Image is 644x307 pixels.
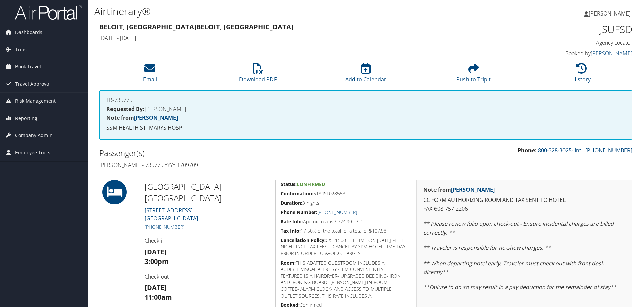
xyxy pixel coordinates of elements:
[106,124,625,132] p: SSM HEALTH ST. MARYS HOSP
[423,283,616,291] em: **Failure to do so may result in a pay deduction for the remainder of stay**
[281,209,317,215] strong: Phone Number:
[281,190,406,197] h5: 5184SF028553
[423,244,551,251] em: ** Traveler is responsible for no-show charges. **
[281,237,326,243] strong: Cancellation Policy:
[134,114,178,121] a: [PERSON_NAME]
[297,181,325,187] span: Confirmed
[99,147,361,159] h2: Passenger(s)
[507,22,632,36] h1: JSUFSD
[15,75,51,92] span: Travel Approval
[281,227,406,234] h5: 17.50% of the total for a total of $107.98
[144,283,167,292] strong: [DATE]
[15,144,50,161] span: Employee Tools
[144,237,270,244] h4: Check-in
[345,67,386,83] a: Add to Calendar
[15,110,37,127] span: Reporting
[281,181,297,187] strong: Status:
[281,190,313,197] strong: Confirmation:
[144,181,270,204] h2: [GEOGRAPHIC_DATA] [GEOGRAPHIC_DATA]
[584,3,637,24] a: [PERSON_NAME]
[15,93,56,110] span: Risk Management
[423,259,604,276] em: ** When departing hotel early, Traveler must check out with front desk directly**
[144,247,167,256] strong: [DATE]
[423,220,614,236] em: ** Please review folio upon check-out - Ensure incidental charges are billed correctly. **
[99,34,496,42] h4: [DATE] - [DATE]
[518,147,537,154] strong: Phone:
[144,224,184,230] a: [PHONE_NUMBER]
[15,41,27,58] span: Trips
[106,114,178,121] strong: Note from
[106,105,144,113] strong: Requested By:
[281,218,303,225] strong: Rate Info:
[239,67,277,83] a: Download PDF
[144,293,172,302] strong: 11:00am
[99,161,361,169] h4: [PERSON_NAME] - 735775 YYYY 1709709
[94,4,456,19] h1: Airtinerary®
[538,147,632,154] a: 800-328-3025- Intl. [PHONE_NUMBER]
[15,4,82,20] img: airportal-logo.png
[99,22,293,31] strong: Beloit, [GEOGRAPHIC_DATA] Beloit, [GEOGRAPHIC_DATA]
[317,209,357,215] a: [PHONE_NUMBER]
[507,39,632,47] h4: Agency Locator
[572,67,591,83] a: History
[106,97,625,103] h4: TR-735775
[15,58,41,75] span: Book Travel
[281,227,301,234] strong: Tax Info:
[281,199,302,206] strong: Duration:
[423,196,625,213] p: CC FORM AUTHORIZING ROOM AND TAX SENT TO HOTEL FAX-608-757-2206
[281,199,406,206] h5: 3 nights
[144,257,169,266] strong: 3:00pm
[281,218,406,225] h5: Approx total is $724.99 USD
[507,50,632,57] h4: Booked by
[15,127,53,144] span: Company Admin
[281,259,296,266] strong: Room:
[106,106,625,112] h4: [PERSON_NAME]
[15,24,42,41] span: Dashboards
[589,10,631,17] span: [PERSON_NAME]
[591,50,632,57] a: [PERSON_NAME]
[143,67,157,83] a: Email
[144,207,198,222] a: [STREET_ADDRESS][GEOGRAPHIC_DATA]
[451,186,495,193] a: [PERSON_NAME]
[281,237,406,257] h5: CXL 1500 HTL TIME ON [DATE]-FEE 1 NIGHT-INCL TAX-FEES | CANCEL BY 3PM HOTEL TIME-DAY PRIOR IN ORD...
[423,186,495,193] strong: Note from
[144,273,270,280] h4: Check-out
[281,259,406,299] h5: THIS ADAPTED GUESTROOM INCLUDES A AUDIBLE-VISUAL ALERT SYSTEM CONVENIENTLY FEATURED IS A HAIRDRYE...
[456,67,491,83] a: Push to Tripit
